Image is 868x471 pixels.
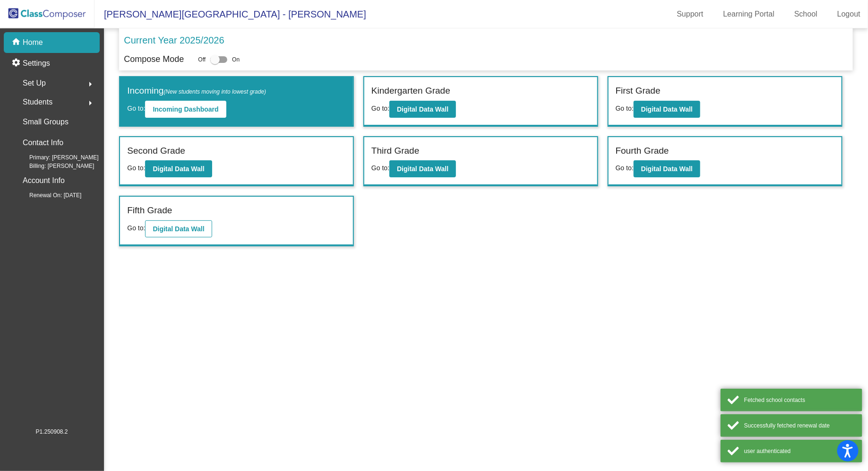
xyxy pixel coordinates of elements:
[23,96,52,109] span: Students
[14,153,99,162] span: Primary: [PERSON_NAME]
[127,144,185,158] label: Second Grade
[616,84,661,98] label: First Grade
[11,58,23,69] mat-icon: settings
[232,55,240,64] span: On
[830,7,868,22] a: Logout
[153,105,218,113] b: Incoming Dashboard
[634,160,700,177] button: Digital Data Wall
[127,84,266,98] label: Incoming
[127,204,172,218] label: Fifth Grade
[371,164,389,172] span: Go to:
[744,421,855,430] div: Successfully fetched renewal date
[397,105,448,113] b: Digital Data Wall
[616,164,634,172] span: Go to:
[389,101,456,118] button: Digital Data Wall
[23,37,43,48] p: Home
[23,115,69,129] p: Small Groups
[371,105,389,112] span: Go to:
[127,164,145,172] span: Go to:
[787,7,825,22] a: School
[616,105,634,112] span: Go to:
[744,447,855,455] div: user authenticated
[163,88,266,95] span: (New students moving into lowest grade)
[14,191,81,200] span: Renewal On: [DATE]
[85,97,96,109] mat-icon: arrow_right
[616,144,669,158] label: Fourth Grade
[23,77,46,90] span: Set Up
[124,53,184,66] p: Compose Mode
[670,7,711,22] a: Support
[145,160,212,177] button: Digital Data Wall
[23,174,65,187] p: Account Info
[95,7,366,22] span: [PERSON_NAME][GEOGRAPHIC_DATA] - [PERSON_NAME]
[716,7,782,22] a: Learning Portal
[371,144,419,158] label: Third Grade
[127,105,145,112] span: Go to:
[389,160,456,177] button: Digital Data Wall
[641,165,693,173] b: Digital Data Wall
[14,162,94,170] span: Billing: [PERSON_NAME]
[145,101,226,118] button: Incoming Dashboard
[23,58,50,69] p: Settings
[145,220,212,237] button: Digital Data Wall
[11,37,23,48] mat-icon: home
[634,101,700,118] button: Digital Data Wall
[153,165,204,173] b: Digital Data Wall
[641,105,693,113] b: Digital Data Wall
[371,84,450,98] label: Kindergarten Grade
[124,33,224,47] p: Current Year 2025/2026
[744,396,855,404] div: Fetched school contacts
[198,55,206,64] span: Off
[23,136,63,149] p: Contact Info
[397,165,448,173] b: Digital Data Wall
[127,224,145,232] span: Go to:
[153,225,204,233] b: Digital Data Wall
[85,78,96,90] mat-icon: arrow_right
